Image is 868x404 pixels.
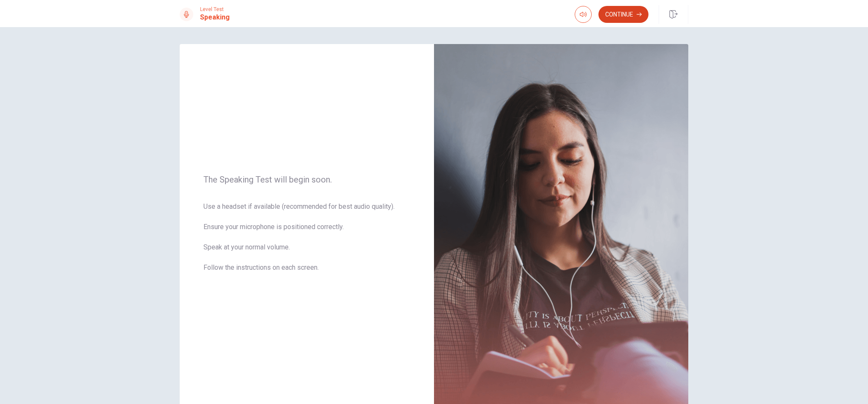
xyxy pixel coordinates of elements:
[200,12,230,22] h1: Speaking
[203,174,410,185] span: The Speaking Test will begin soon.
[203,202,410,283] span: Use a headset if available (recommended for best audio quality). Ensure your microphone is positi...
[598,6,648,23] button: Continue
[200,6,230,12] span: Level Test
